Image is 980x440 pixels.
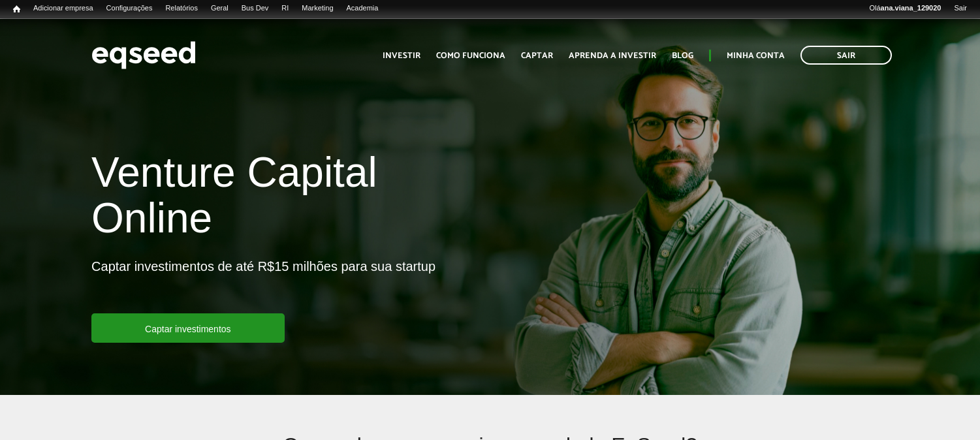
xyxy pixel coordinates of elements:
a: Geral [204,3,235,14]
a: Configurações [100,3,159,14]
a: Blog [672,52,693,60]
a: Minha conta [727,52,785,60]
a: Sair [947,3,973,14]
a: Sair [800,46,892,65]
img: EqSeed [91,38,196,72]
a: Investir [383,52,420,60]
h1: Venture Capital Online [91,149,480,248]
a: Captar [521,52,553,60]
a: Adicionar empresa [27,3,100,14]
a: Bus Dev [235,3,276,14]
strong: ana.viana_129020 [881,4,941,12]
a: Oláana.viana_129020 [863,3,948,14]
a: Aprenda a investir [569,52,656,60]
a: Captar investimentos [91,313,285,343]
a: Relatórios [159,3,204,14]
span: Início [13,5,20,14]
a: Início [7,3,27,16]
p: Captar investimentos de até R$15 milhões para sua startup [91,259,435,313]
a: Como funciona [436,52,505,60]
a: Academia [340,3,385,14]
a: RI [275,3,295,14]
a: Marketing [295,3,340,14]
